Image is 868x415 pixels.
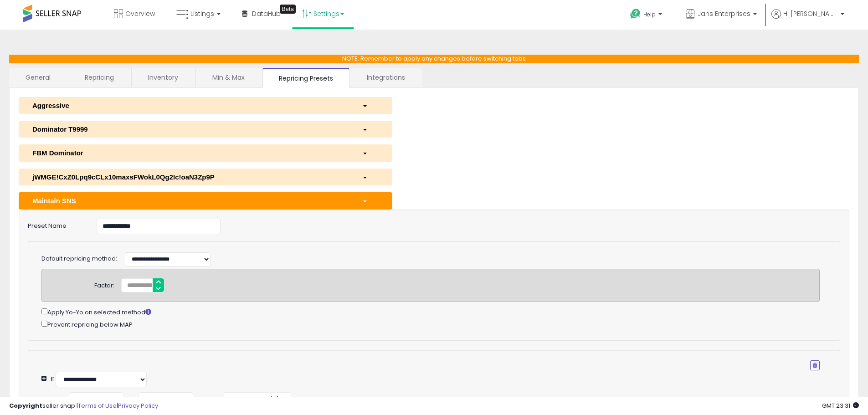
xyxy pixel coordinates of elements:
label: Preset Name [21,219,90,231]
p: NOTE: Remember to apply any changes before switching tabs [9,55,859,63]
a: Help [623,1,671,30]
a: Terms of Use [78,401,117,410]
span: Listings [190,9,214,18]
a: Repricing [68,68,130,87]
a: Repricing Presets [262,68,349,88]
button: FBM Dominator [19,144,392,161]
a: General [9,68,67,87]
span: 2025-09-12 23:31 GMT [822,401,859,410]
div: Tooltip anchor [280,5,296,14]
span: DataHub [252,9,281,18]
div: Apply Yo-Yo on selected method [41,307,820,317]
div: Between [40,396,67,405]
a: Privacy Policy [118,401,158,410]
a: Integrations [350,68,421,87]
i: Get Help [630,8,641,20]
button: All selected (7) [224,392,291,408]
div: Prevent repricing below MAP [41,319,820,329]
div: Factor: [94,278,114,290]
a: Min & Max [196,68,261,87]
div: jWMGE!CxZ0Lpq9cCLx10maxsFWokL0Qg2Ic!oaN3Zp9P [26,172,355,182]
span: All selected (7) [230,395,280,405]
button: Aggressive [19,97,392,114]
i: Remove Condition [813,363,817,368]
strong: Copyright [9,401,42,410]
div: Dominator T9999 [26,124,355,134]
span: Help [643,10,656,18]
a: Hi [PERSON_NAME] [771,9,844,30]
div: seller snap | | [9,402,158,410]
span: Hi [PERSON_NAME] [783,9,838,18]
span: Overview [125,9,155,18]
button: Dominator T9999 [19,121,392,138]
label: Default repricing method: [41,255,117,263]
div: Maintain SNS [26,196,355,205]
div: And [124,396,136,405]
div: Aggressive [26,101,355,110]
button: Maintain SNS [19,192,392,209]
div: FBM Dominator [26,148,355,158]
span: Jans Enterprises [698,9,750,18]
button: jWMGE!CxZ0Lpq9cCLx10maxsFWokL0Qg2Ic!oaN3Zp9P [19,169,392,185]
div: (GMT) On [193,396,221,405]
a: Inventory [132,68,195,87]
